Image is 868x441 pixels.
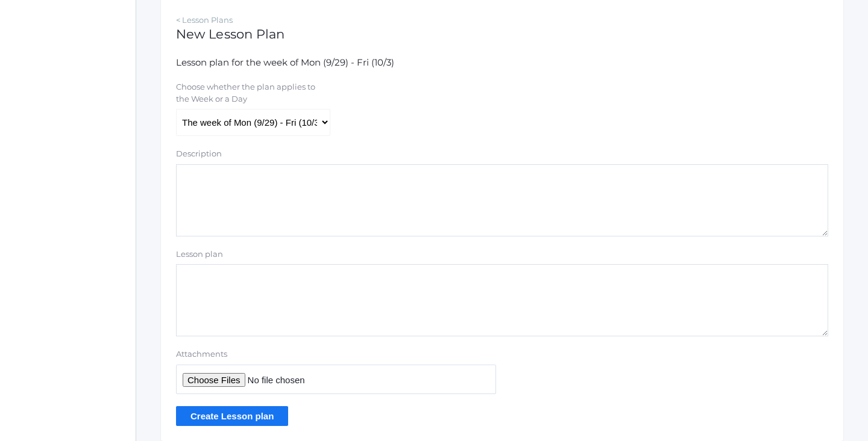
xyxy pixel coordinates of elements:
span: Lesson plan for the week of Mon (9/29) - Fri (10/3) [176,57,394,68]
h1: New Lesson Plan [176,27,828,41]
label: Attachments [176,348,496,360]
a: < Lesson Plans [176,15,233,25]
label: Lesson plan [176,248,223,261]
label: Description [176,148,222,160]
input: Create Lesson plan [176,406,288,426]
label: Choose whether the plan applies to the Week or a Day [176,81,329,105]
